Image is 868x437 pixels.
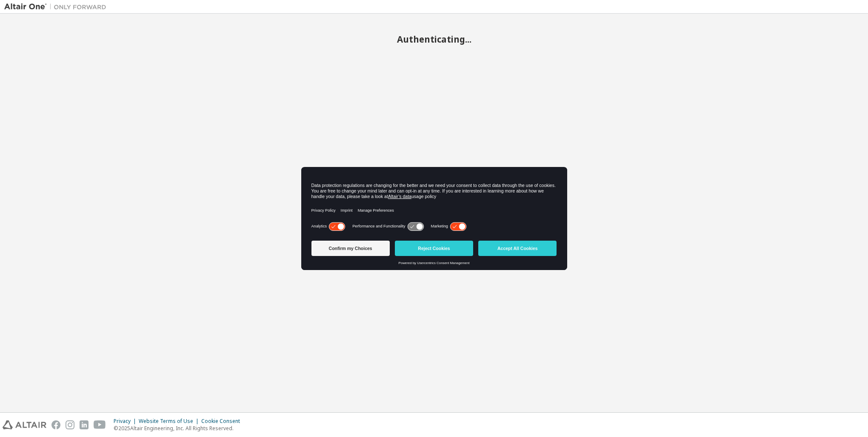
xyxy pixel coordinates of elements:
img: altair_logo.svg [3,420,46,429]
img: Altair One [4,3,111,11]
div: Website Terms of Use [139,418,201,425]
p: © 2025 Altair Engineering, Inc. All Rights Reserved. [114,425,245,432]
img: youtube.svg [94,420,106,429]
h2: Authenticating... [4,34,864,45]
img: instagram.svg [66,420,74,429]
img: facebook.svg [51,420,60,429]
div: Cookie Consent [201,418,245,425]
div: Privacy [114,418,139,425]
img: linkedin.svg [80,420,89,429]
